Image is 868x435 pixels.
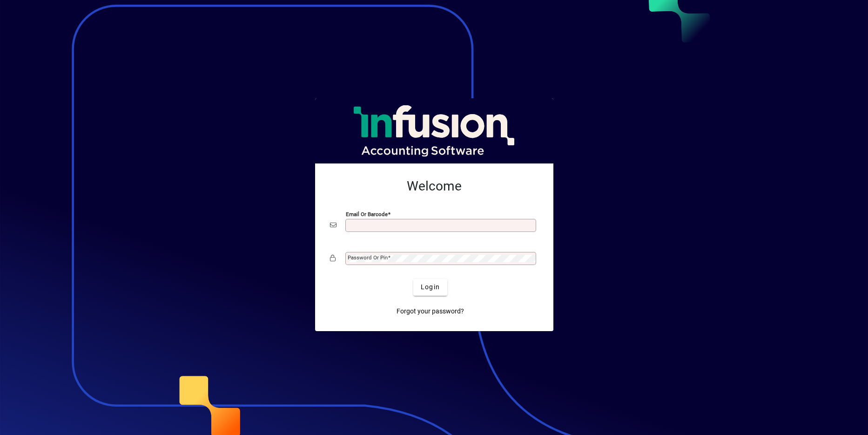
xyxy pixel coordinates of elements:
[393,303,468,320] a: Forgot your password?
[421,282,440,292] span: Login
[397,306,464,316] span: Forgot your password?
[346,211,388,217] mat-label: Email or Barcode
[330,178,538,194] h2: Welcome
[413,279,447,296] button: Login
[348,254,388,261] mat-label: Password or Pin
